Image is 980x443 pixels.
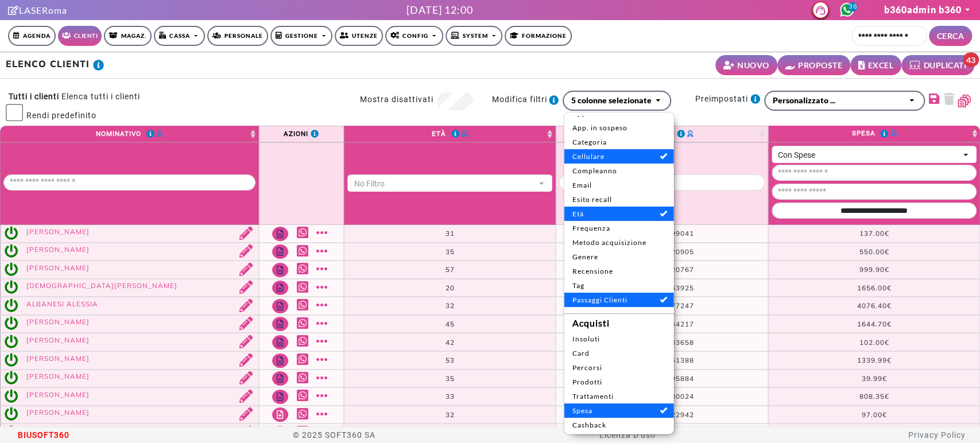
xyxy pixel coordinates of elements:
[850,55,901,75] button: EXCEL
[26,372,90,380] a: [PERSON_NAME]
[58,26,102,46] a: Clienti
[777,55,851,75] a: PROPOSTE
[572,348,665,358] span: Card
[316,244,331,258] a: Mostra altro
[491,92,563,106] label: Modifica filtri
[297,298,311,312] a: Whatsapp
[9,92,59,101] strong: Tutti i clienti
[772,165,977,182] div: Valore spesa Dal
[231,244,255,259] a: Modifica
[297,389,311,402] a: Whatsapp
[259,126,344,143] th: Azioni
[231,353,255,368] a: Modifica
[572,194,665,204] span: Esito recall
[272,244,288,259] a: Note
[231,390,255,404] a: Modifica
[446,229,455,238] span: 31
[446,410,455,419] span: 32
[446,283,455,292] span: 20
[572,405,665,415] span: Spesa
[297,407,311,421] a: Whatsapp
[297,371,311,384] a: Whatsapp
[297,244,311,258] a: Whatsapp
[360,92,437,106] label: Mostra disattivati
[798,59,842,71] small: PROPOSTE
[857,356,891,364] span: 1339.99€
[316,298,331,312] a: Mostra altro
[354,178,535,190] div: No Filtro
[901,55,974,75] a: DUPLICATI 43
[572,266,665,276] span: Recensione
[316,226,331,239] a: Mostra altro
[231,407,255,422] a: Modifica
[272,317,288,331] a: Note
[297,226,311,239] a: Whatsapp
[272,390,288,404] a: Note
[272,371,288,386] a: Note
[297,317,311,330] a: Whatsapp
[26,245,90,254] a: [PERSON_NAME]
[859,338,889,347] span: 102.00€
[207,26,268,46] a: Personale
[556,126,768,143] th: Cellulare : activate to sort column ascending
[344,126,556,143] th: Età : activate to sort column ascending
[852,26,927,46] input: Cerca cliente...
[859,247,889,256] span: 550.00€
[104,26,152,46] a: Magaz.
[6,104,22,121] input: Rendi predefinito
[61,92,140,101] small: Elenca tutti i clienti
[446,301,455,310] span: 32
[231,263,255,277] a: Modifica
[272,299,288,313] a: Note
[861,410,886,419] span: 97.00€
[857,320,891,328] span: 1644.70€
[297,262,311,275] a: Whatsapp
[772,146,977,165] button: Con Spese
[272,281,288,295] a: Note
[26,227,90,236] a: [PERSON_NAME]
[316,371,331,384] a: Mostra altro
[231,371,255,386] a: Modifica
[857,301,891,310] span: 4076.40€
[316,389,331,402] a: Mostra altro
[908,430,965,440] a: Privacy Policy
[572,122,665,133] span: App. in sospeso
[764,91,925,111] button: Personalizzato ...
[154,26,205,46] a: Cassa
[26,281,177,290] a: [DEMOGRAPHIC_DATA][PERSON_NAME]
[563,91,671,111] button: 5 colonne selezionate
[572,108,665,118] span: Appuntamento
[772,184,977,201] div: Valore spesa Al
[572,280,665,290] span: Tag
[446,356,455,364] span: 53
[884,4,972,15] a: b360admin b360
[316,317,331,330] a: Mostra altro
[446,338,455,347] span: 42
[963,53,979,67] span: 43
[446,26,503,46] a: SYSTEM
[572,333,665,344] span: Insoluti
[925,93,940,105] a: Salva
[571,94,652,106] div: 5 colonne selezionate
[272,353,288,368] a: Note
[272,263,288,277] a: Note
[347,174,552,194] button: No Filtro
[599,430,656,440] a: Licenza D'uso
[857,283,891,292] span: 1656.00€
[231,281,255,295] a: Modifica
[572,419,665,430] span: Cashback
[316,262,331,275] a: Mostra altro
[316,407,331,421] a: Mostra altro
[297,281,311,294] a: Whatsapp
[572,391,665,401] span: Trattamenti
[446,374,455,383] span: 35
[737,59,769,71] small: NUOVO
[572,362,665,372] span: Percorsi
[572,208,665,219] span: Età
[848,2,857,11] span: 36
[868,59,894,71] small: EXCEL
[26,263,90,272] a: [PERSON_NAME]
[385,26,443,46] a: Config
[572,237,665,247] span: Metodo acquisizione
[695,91,764,107] label: Preimpostati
